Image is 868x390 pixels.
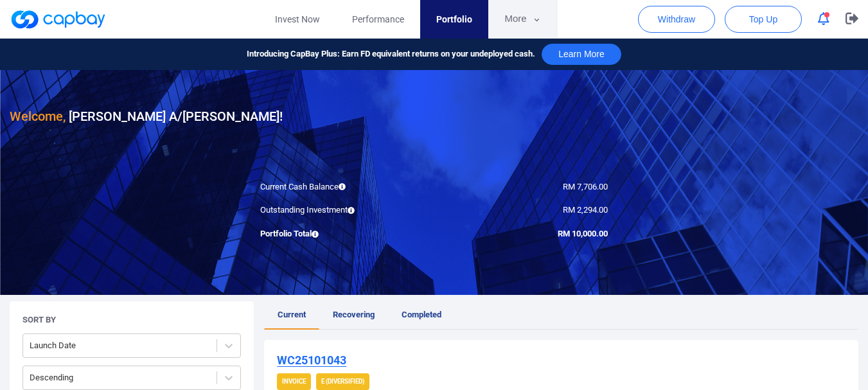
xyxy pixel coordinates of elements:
button: Top Up [725,6,802,33]
div: Portfolio Total [251,227,434,241]
div: Outstanding Investment [251,204,434,217]
strong: Invoice [282,378,306,385]
span: Introducing CapBay Plus: Earn FD equivalent returns on your undeployed cash. [247,48,535,61]
span: Completed [402,310,441,319]
span: Welcome, [10,109,66,124]
u: WC25101043 [277,353,346,367]
strong: E (Diversified) [321,378,364,385]
span: RM 2,294.00 [563,205,608,215]
span: Performance [352,12,404,26]
button: Learn More [542,44,621,65]
span: RM 10,000.00 [558,229,608,238]
span: Recovering [333,310,375,319]
span: Top Up [749,13,777,26]
h3: [PERSON_NAME] A/[PERSON_NAME] ! [10,106,283,127]
h5: Sort By [22,314,56,326]
span: Current [278,310,306,319]
div: Current Cash Balance [251,181,434,194]
span: RM 7,706.00 [563,182,608,191]
button: Withdraw [638,6,715,33]
span: Portfolio [436,12,472,26]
